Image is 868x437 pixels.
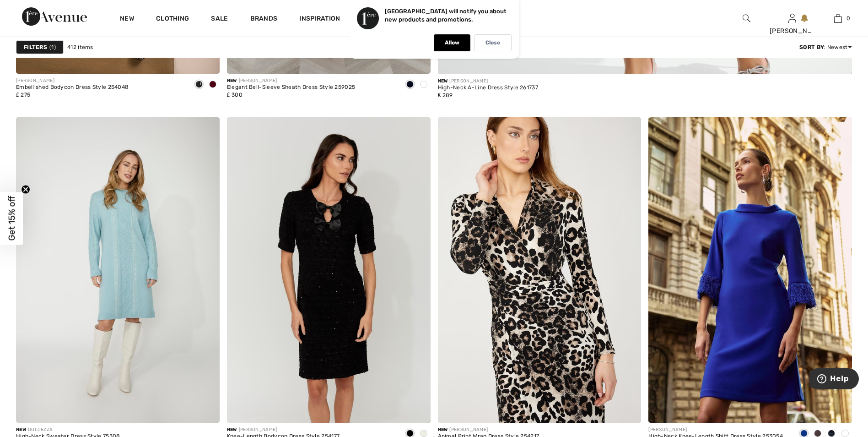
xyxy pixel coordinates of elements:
div: [PERSON_NAME] [648,426,783,433]
a: Clothing [156,15,189,24]
div: [PERSON_NAME] [438,426,539,433]
img: High-Neck Knee-Length Shift Dress Style 253054. Black [648,117,852,423]
span: ₤ 275 [16,92,30,98]
span: ₤ 300 [227,92,243,98]
img: 1ère Avenue [22,7,87,26]
p: Close [485,39,500,46]
img: High-Neck Sweater Dress Style 75308. Seafoam [16,117,220,423]
button: Close teaser [21,185,30,194]
span: New [16,427,26,432]
img: search the website [743,13,750,24]
strong: Sort By [799,44,824,50]
div: [PERSON_NAME] [227,426,340,433]
span: 1 [49,43,56,51]
a: 0 [815,13,860,24]
div: Imperial Blue [417,77,431,93]
div: [PERSON_NAME] [227,77,356,84]
span: Inspiration [299,15,340,24]
div: : Newest [799,43,852,51]
span: New [438,427,448,432]
img: Knee-Length Bodycon Dress Style 254177. Black [227,117,431,423]
span: ₤ 289 [438,92,453,98]
img: Animal Print Wrap Dress Style 254217. Beige/Black [438,117,642,423]
span: New [227,427,237,432]
iframe: Opens a widget where you can find more information [809,368,859,391]
div: DOLCEZZA [16,426,120,433]
a: Sign In [788,14,796,22]
div: Deep cherry [206,77,220,93]
span: New [227,78,237,83]
span: 412 items [67,43,93,51]
img: My Bag [834,13,842,24]
p: [GEOGRAPHIC_DATA] will notify you about new products and promotions. [385,8,507,23]
img: My Info [788,13,796,24]
div: Midnight [403,77,417,93]
div: [PERSON_NAME] [770,26,814,36]
div: High-Neck A-Line Dress Style 261737 [438,85,539,91]
p: Allow [445,39,459,46]
div: Black [192,77,206,93]
a: Sale [211,15,228,24]
a: Brands [250,15,278,24]
span: Get 15% off [6,196,17,241]
div: [PERSON_NAME] [438,78,539,85]
div: [PERSON_NAME] [16,77,129,84]
div: Elegant Bell-Sleeve Sheath Dress Style 259025 [227,84,356,91]
a: New [120,15,134,24]
strong: Filters [24,43,47,51]
span: 0 [846,14,850,22]
div: Embellished Bodycon Dress Style 254048 [16,84,129,91]
span: New [438,78,448,84]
